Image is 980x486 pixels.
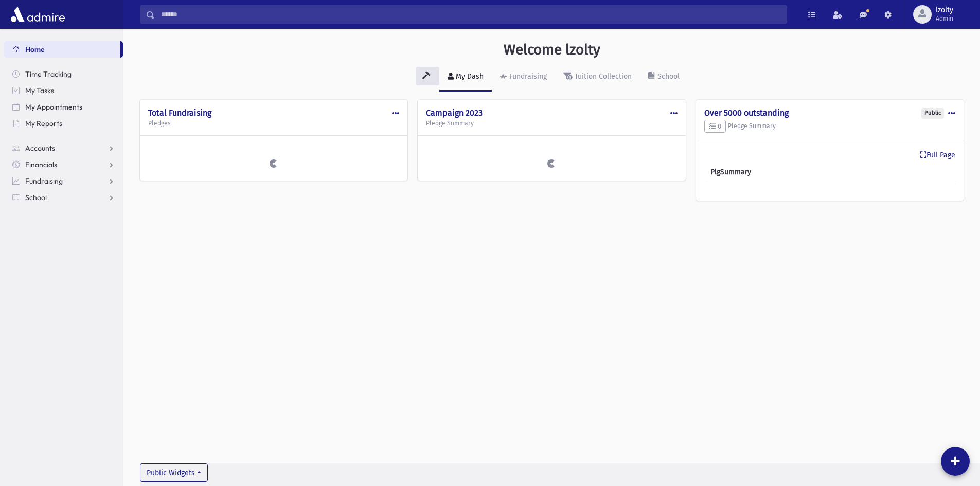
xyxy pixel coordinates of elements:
span: lzolty [936,6,953,14]
button: 0 [704,120,726,133]
input: Search [155,5,787,24]
h4: Total Fundraising [148,108,399,118]
a: Home [4,41,120,58]
div: Tuition Collection [573,72,632,81]
h5: Pledge Summary [704,120,955,133]
a: Accounts [4,140,123,156]
a: My Appointments [4,99,123,115]
img: AdmirePro [8,4,67,25]
a: Fundraising [4,173,123,189]
span: My Reports [25,119,62,128]
a: My Dash [439,63,492,92]
span: Home [25,45,45,54]
a: My Tasks [4,82,123,99]
a: Time Tracking [4,66,123,82]
a: Financials [4,156,123,173]
h4: Over 5000 outstanding [704,108,955,118]
div: My Dash [454,72,484,81]
button: Public Widgets [140,463,208,482]
a: Fundraising [492,63,555,92]
span: Financials [25,160,57,169]
h5: Pledge Summary [426,120,677,127]
span: Admin [936,14,953,23]
a: Full Page [920,150,955,160]
h5: Pledges [148,120,399,127]
a: School [640,63,688,92]
div: School [655,72,680,81]
span: 0 [709,122,721,130]
a: School [4,189,123,206]
span: Accounts [25,143,55,153]
h4: Campaign 2023 [426,108,677,118]
div: Public [921,108,944,119]
div: Fundraising [507,72,547,81]
a: My Reports [4,115,123,132]
span: My Tasks [25,86,54,95]
span: Fundraising [25,176,63,186]
span: Time Tracking [25,69,72,79]
span: School [25,193,47,202]
th: PlgSummary [704,160,834,184]
span: My Appointments [25,102,82,112]
a: Tuition Collection [555,63,640,92]
h3: Welcome lzolty [504,41,600,59]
